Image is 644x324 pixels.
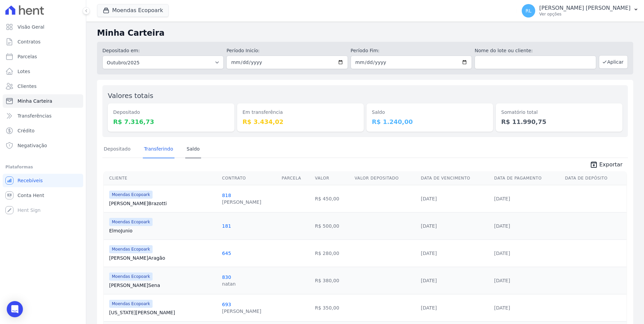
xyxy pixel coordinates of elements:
a: Transferências [3,109,83,123]
span: Visão Geral [18,24,44,30]
div: natan [222,281,235,287]
a: Visão Geral [3,20,83,34]
button: Moendas Ecopoark [97,4,169,17]
h2: Minha Carteira [97,27,633,39]
a: [DATE] [421,251,437,256]
a: unarchive Exportar [584,161,628,170]
button: RL [PERSON_NAME] [PERSON_NAME] Ver opções [516,1,644,20]
a: [US_STATE][PERSON_NAME] [109,309,217,316]
a: [DATE] [494,278,510,283]
a: [PERSON_NAME]Sena [109,282,217,289]
label: Nome do lote ou cliente: [475,47,596,54]
a: Clientes [3,79,83,93]
a: [PERSON_NAME]Aragão [109,255,217,261]
a: Parcelas [3,50,83,63]
span: Contratos [18,38,40,45]
a: [DATE] [494,196,510,201]
a: Conta Hent [3,189,83,202]
label: Valores totais [108,92,153,100]
td: R$ 350,00 [312,294,352,321]
a: Transferindo [143,141,175,158]
span: Negativação [18,142,47,149]
span: Moendas Ecopoark [109,245,153,253]
dt: Somatório total [501,109,617,116]
span: Crédito [18,127,35,134]
a: Minha Carteira [3,94,83,108]
th: Contrato [219,171,279,185]
span: Clientes [18,83,36,90]
dd: R$ 11.990,75 [501,117,617,126]
p: Ver opções [539,11,631,17]
a: 181 [222,223,231,229]
div: Open Intercom Messenger [7,301,23,317]
a: [DATE] [421,196,437,201]
a: Saldo [185,141,201,158]
dt: Em transferência [243,109,358,116]
p: [PERSON_NAME] [PERSON_NAME] [539,5,631,11]
a: Depositado [102,141,132,158]
dd: R$ 7.316,73 [113,117,229,126]
dd: R$ 1.240,00 [372,117,488,126]
a: [DATE] [421,305,437,311]
a: [DATE] [421,223,437,229]
span: Parcelas [18,53,37,60]
a: Lotes [3,65,83,78]
label: Período Fim: [351,47,472,54]
button: Aplicar [599,55,628,69]
dd: R$ 3.434,02 [243,117,358,126]
div: [PERSON_NAME] [222,308,261,315]
th: Valor [312,171,352,185]
a: 645 [222,251,231,256]
span: RL [525,8,532,13]
th: Valor Depositado [352,171,418,185]
a: Negativação [3,139,83,152]
a: [PERSON_NAME]Brazotti [109,200,217,207]
span: Lotes [18,68,30,75]
label: Período Inicío: [226,47,348,54]
div: [PERSON_NAME] [222,199,261,205]
th: Data de Pagamento [491,171,562,185]
th: Cliente [104,171,219,185]
a: [DATE] [421,278,437,283]
span: Moendas Ecopoark [109,191,153,199]
a: Recebíveis [3,174,83,187]
span: Minha Carteira [18,98,52,104]
span: Transferências [18,112,52,119]
a: Crédito [3,124,83,137]
td: R$ 380,00 [312,267,352,294]
span: Moendas Ecopoark [109,218,153,226]
span: Recebíveis [18,177,43,184]
label: Depositado em: [102,48,140,53]
a: 693 [222,302,231,307]
a: 830 [222,274,231,280]
a: Contratos [3,35,83,48]
div: Plataformas [5,163,80,171]
span: Conta Hent [18,192,44,199]
th: Data de Depósito [562,171,626,185]
a: [DATE] [494,223,510,229]
span: Moendas Ecopoark [109,272,153,281]
th: Parcela [279,171,312,185]
a: ElmoJunio [109,227,217,234]
i: unarchive [590,161,598,169]
a: [DATE] [494,251,510,256]
td: R$ 450,00 [312,185,352,212]
dt: Depositado [113,109,229,116]
td: R$ 280,00 [312,239,352,267]
th: Data de Vencimento [418,171,491,185]
a: [DATE] [494,305,510,311]
a: 818 [222,193,231,198]
span: Exportar [599,161,622,169]
dt: Saldo [372,109,488,116]
td: R$ 500,00 [312,212,352,239]
span: Moendas Ecopoark [109,300,153,308]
